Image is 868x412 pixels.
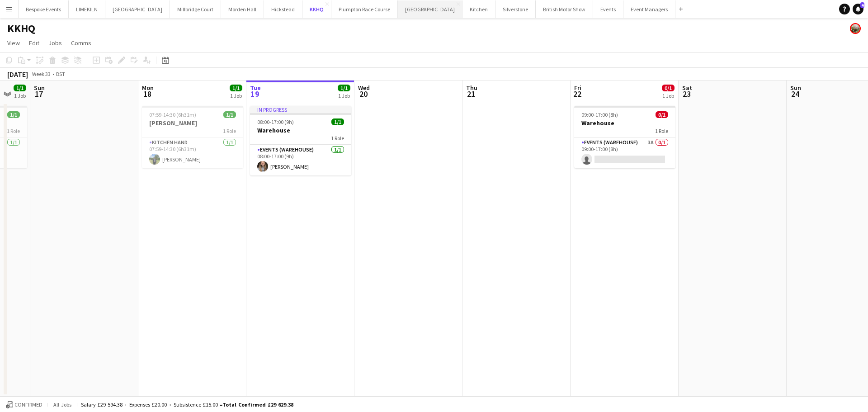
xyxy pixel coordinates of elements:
a: View [4,37,24,49]
span: Jobs [48,39,62,47]
button: Event Managers [623,0,675,18]
span: Sat [682,84,692,92]
button: [GEOGRAPHIC_DATA] [105,0,170,18]
span: 21 [465,89,477,99]
app-card-role: Events (Warehouse)1/108:00-17:00 (9h)[PERSON_NAME] [250,145,351,175]
span: Confirmed [14,402,42,408]
button: Silverstone [495,0,536,18]
span: Sun [790,84,801,92]
a: Edit [25,37,43,49]
span: 17 [33,89,45,99]
h1: KKHQ [7,22,35,35]
div: [DATE] [7,70,28,79]
span: View [7,39,20,47]
a: Jobs [45,37,66,49]
span: Comms [71,39,91,47]
app-job-card: 09:00-17:00 (8h)0/1Warehouse1 RoleEvents (Warehouse)3A0/109:00-17:00 (8h) [574,106,675,168]
button: Kitchen [462,0,495,18]
button: Plumpton Race Course [331,0,398,18]
div: 1 Job [14,92,26,99]
span: 1/1 [230,85,242,91]
span: Total Confirmed £29 629.38 [222,401,293,408]
button: Events [593,0,623,18]
h3: Warehouse [250,126,351,134]
span: 1/1 [14,85,26,91]
span: 1/1 [223,111,236,118]
span: 18 [141,89,154,99]
span: 07:59-14:30 (6h31m) [149,111,196,118]
span: 1/1 [7,111,20,118]
button: British Motor Show [536,0,593,18]
span: 19 [249,89,261,99]
h3: Warehouse [574,119,675,127]
app-job-card: In progress08:00-17:00 (9h)1/1Warehouse1 RoleEvents (Warehouse)1/108:00-17:00 (9h)[PERSON_NAME] [250,106,351,175]
button: Bespoke Events [19,0,69,18]
div: 1 Job [338,92,350,99]
span: Mon [142,84,154,92]
button: Confirmed [5,400,44,410]
span: Sun [34,84,45,92]
span: 1/1 [331,118,344,125]
span: 09:00-17:00 (8h) [581,111,618,118]
span: 1/1 [338,85,350,91]
app-card-role: Kitchen Hand1/107:59-14:30 (6h31m)[PERSON_NAME] [142,137,243,168]
div: 1 Job [662,92,674,99]
span: 20 [357,89,370,99]
button: KKHQ [302,0,331,18]
div: Salary £29 594.38 + Expenses £20.00 + Subsistence £15.00 = [81,401,293,408]
h3: [PERSON_NAME] [142,119,243,127]
span: 23 [681,89,692,99]
span: 0/1 [662,85,675,91]
span: 1 Role [7,128,20,134]
span: 22 [573,89,581,99]
span: Tue [250,84,261,92]
span: 4 [860,2,864,8]
span: Wed [358,84,370,92]
app-user-avatar: Staffing Manager [850,23,861,34]
span: Week 33 [30,71,52,77]
div: In progress [250,106,351,113]
button: Millbridge Court [170,0,221,18]
span: All jobs [52,401,73,408]
button: LIMEKILN [69,0,105,18]
span: Thu [466,84,477,92]
button: Hickstead [264,0,302,18]
span: 1 Role [223,128,236,134]
div: BST [56,71,65,77]
a: Comms [67,37,95,49]
span: 1 Role [655,128,668,134]
span: Fri [574,84,581,92]
span: 24 [789,89,801,99]
app-card-role: Events (Warehouse)3A0/109:00-17:00 (8h) [574,137,675,168]
span: 08:00-17:00 (9h) [257,118,294,125]
span: 1 Role [331,135,344,142]
app-job-card: 07:59-14:30 (6h31m)1/1[PERSON_NAME]1 RoleKitchen Hand1/107:59-14:30 (6h31m)[PERSON_NAME] [142,106,243,168]
a: 4 [853,4,863,14]
button: Morden Hall [221,0,264,18]
div: 1 Job [230,92,242,99]
span: Edit [29,39,39,47]
button: [GEOGRAPHIC_DATA] [398,0,462,18]
span: 0/1 [656,111,668,118]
